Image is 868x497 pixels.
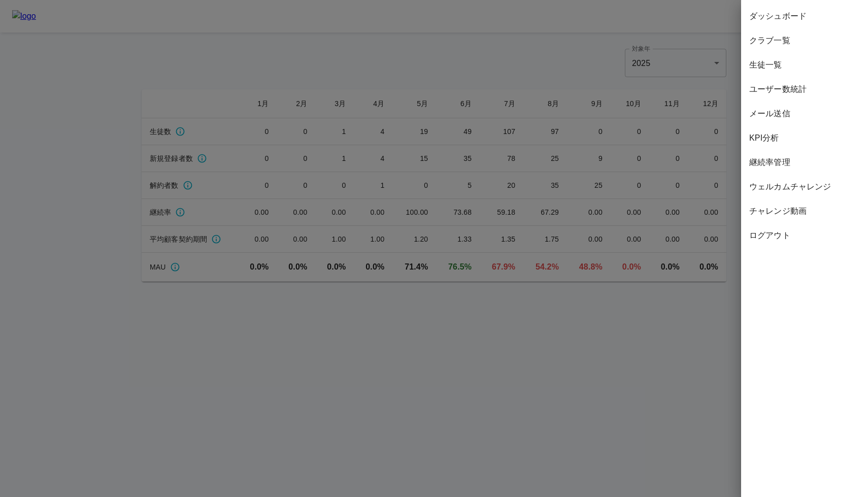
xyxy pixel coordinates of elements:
div: チャレンジ動画 [741,199,868,223]
div: ダッシュボード [741,4,868,28]
div: ログアウト [741,223,868,248]
span: ログアウト [749,229,860,242]
span: ダッシュボード [749,10,860,22]
div: 継続率管理 [741,150,868,175]
div: 生徒一覧 [741,53,868,77]
span: ユーザー数統計 [749,83,860,95]
div: ウェルカムチャレンジ [741,175,868,199]
div: クラブ一覧 [741,28,868,53]
span: クラブ一覧 [749,35,860,47]
div: ユーザー数統計 [741,77,868,102]
span: KPI分析 [749,132,860,144]
div: メール送信 [741,102,868,126]
div: KPI分析 [741,126,868,150]
span: メール送信 [749,108,860,120]
span: 継続率管理 [749,156,860,169]
span: ウェルカムチャレンジ [749,181,860,193]
span: 生徒一覧 [749,59,860,71]
span: チャレンジ動画 [749,205,860,217]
